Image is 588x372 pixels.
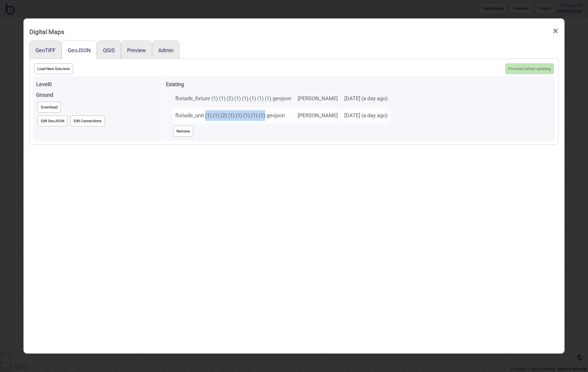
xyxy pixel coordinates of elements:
button: Admin [158,47,173,53]
td: floriade_fixture (1) (1) (2) (1) (1) (1) (1) (1).geojson [172,90,294,107]
div: Ground [36,90,159,100]
td: [DATE] (a day ago) [341,107,390,124]
button: Download [38,102,61,113]
span: × [552,21,559,41]
div: Digital Maps [29,26,64,38]
td: [PERSON_NAME] [295,90,341,107]
button: Preview [127,47,146,53]
button: Edit Connections [70,115,105,126]
td: floriade_unit (1) (1) (2) (1) (1) (1) (1) (1).geojson [172,107,294,124]
button: Remove [173,126,193,137]
td: [DATE] (a day ago) [341,90,390,107]
a: Edit Connections [69,114,106,128]
button: Fix errors before updating [505,63,554,74]
div: Level 0 [36,79,159,90]
td: [PERSON_NAME] [295,107,341,124]
strong: Existing [166,81,184,87]
button: QGIS [103,47,115,53]
button: Load New GeoJson [34,63,73,74]
button: Edit GeoJSON [38,115,68,126]
button: GeoJSON [68,47,91,53]
button: GeoTIFF [36,47,55,53]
